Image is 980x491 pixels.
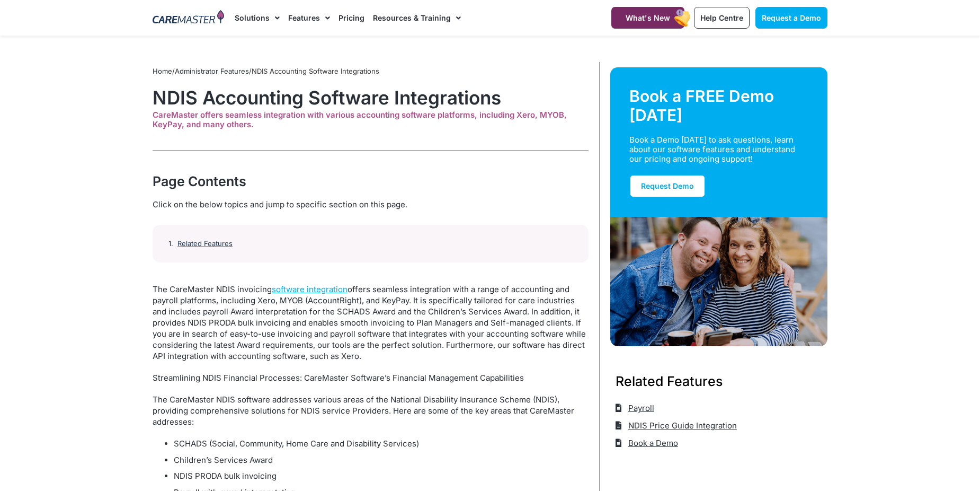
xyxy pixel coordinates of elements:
span: NDIS Price Guide Integration [626,417,737,434]
a: software integration [272,284,348,294]
a: Book a Demo [616,434,678,452]
a: What's New [611,7,684,29]
li: Children’s Services Award [174,454,589,467]
div: Book a FREE Demo [DATE] [629,86,808,125]
span: Request Demo [641,181,694,190]
span: NDIS Accounting Software Integrations [252,67,379,75]
a: Request a Demo [755,7,827,29]
span: / / [153,67,379,75]
div: CareMaster offers seamless integration with various accounting software platforms, including Xero... [153,110,589,129]
p: The CareMaster NDIS software addresses various areas of the National Disability Insurance Scheme ... [153,394,589,427]
span: Book a Demo [626,434,678,452]
span: Help Centre [700,13,743,22]
li: SCHADS (Social, Community, Home Care and Disability Services) [174,438,589,450]
h3: Related Features [616,372,822,391]
a: Payroll [616,399,654,417]
span: What's New [626,13,670,22]
a: NDIS Price Guide Integration [616,417,737,434]
span: Payroll [626,399,654,417]
img: CareMaster Logo [153,10,224,26]
div: Book a Demo [DATE] to ask questions, learn about our software features and understand our pricing... [629,135,796,164]
p: The CareMaster NDIS invoicing offers seamless integration with a range of accounting and payroll ... [153,284,589,362]
div: Page Contents [153,172,589,191]
a: Administrator Features [175,67,249,75]
a: Home [153,67,172,75]
a: Related Features [177,240,233,248]
p: Streamlining NDIS Financial Processes: CareMaster Software’s Financial Management Capabilities [153,372,589,383]
a: Help Centre [694,7,750,29]
span: Request a Demo [762,13,821,22]
a: Request Demo [629,174,706,198]
h1: NDIS Accounting Software Integrations [153,86,589,109]
li: NDIS PRODA bulk invoicing [174,470,589,483]
img: Support Worker and NDIS Participant out for a coffee. [610,217,827,346]
div: Click on the below topics and jump to specific section on this page. [153,199,589,211]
